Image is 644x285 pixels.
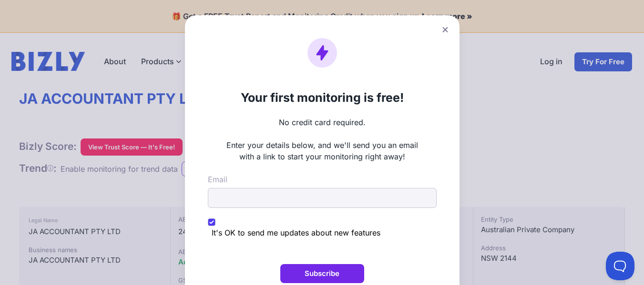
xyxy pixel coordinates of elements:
button: Subscribe [280,264,364,283]
p: Enter your details below, and we'll send you an email with a link to start your monitoring right ... [208,139,437,162]
iframe: Toggle Customer Support [606,252,634,280]
label: Email [208,174,227,185]
span: It's OK to send me updates about new features [212,228,380,237]
p: No credit card required. [208,117,437,128]
h2: Your first monitoring is free! [208,90,437,105]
